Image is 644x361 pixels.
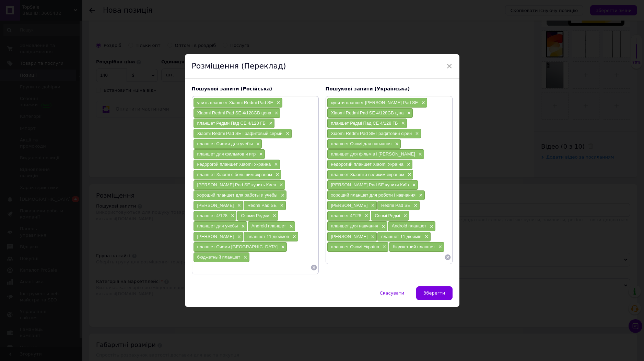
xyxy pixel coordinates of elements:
span: × [417,151,422,157]
span: × [235,203,241,209]
span: планшет 4/128 [331,213,361,218]
span: планшет Xiaomi с большим экраном [197,172,272,177]
span: × [278,182,283,188]
span: × [239,224,245,229]
span: × [279,192,285,198]
span: × [229,213,235,219]
span: × [257,151,263,157]
span: × [420,100,425,106]
span: планшет Редмі Пад СЕ 4/128 ГБ [331,121,398,126]
span: Redmi Pad SE [247,203,277,208]
span: бюджетный планшет [197,254,241,260]
span: × [402,213,407,219]
span: × [267,121,273,126]
span: × [405,110,411,116]
span: [PERSON_NAME] [197,203,234,208]
span: × [411,182,416,188]
span: Redmi Pad SE [381,203,410,208]
span: [PERSON_NAME] [331,234,368,239]
span: × [242,254,247,260]
span: × [288,224,293,229]
dt: Діагональ екрана [21,30,410,37]
span: планшет Сяоми для учебы [197,141,253,146]
span: × [381,244,386,250]
span: × [369,234,375,240]
span: × [423,234,429,240]
span: × [291,234,296,240]
span: планшет для навчання [331,223,378,228]
span: планшет Сяомі Україна [331,244,379,249]
span: × [417,192,423,198]
span: хороший планшет для работы и учебы [197,192,278,198]
span: × [380,224,385,229]
span: планшет для учебы [197,223,238,228]
span: планшет Редми Пад СЕ 4/128 ГБ [197,121,266,126]
span: × [412,203,418,209]
span: × [369,203,375,209]
dt: Вбудована пам'ять [21,76,410,84]
span: бюджетний планшет [393,244,435,249]
span: Сяоми Редми [241,213,269,218]
span: недорогой планшет Xiaomi Украина [197,162,271,167]
span: × [273,110,279,116]
span: Пошукові запити (Українська) [326,86,410,91]
button: Скасувати [373,286,411,300]
span: × [235,234,241,240]
span: [PERSON_NAME] [197,234,234,239]
span: планшет 11 дюймов [247,234,289,239]
span: Пошукові запити (Російська) [192,86,272,91]
dt: Вид екрана [21,7,410,14]
span: × [363,213,368,219]
span: купити планшет [PERSON_NAME] Pad SE [331,100,418,105]
span: × [428,224,433,229]
span: × [271,213,277,219]
span: [PERSON_NAME] [331,203,368,208]
span: × [437,244,442,250]
span: хороший планшет для роботи і навчання [331,192,416,198]
span: [PERSON_NAME] Pad SE купити Київ [331,182,409,187]
span: Сяомі Редмі [375,213,400,218]
span: недорогий планшет Xiaomi Україна [331,162,403,167]
a: 11" [48,42,55,47]
span: планшет 4/128 [197,213,227,218]
span: Xiaomi Redmi Pad SE Графітовий сірий [331,131,412,136]
span: планшет для фільмів і [PERSON_NAME] [331,151,415,157]
span: × [400,121,405,126]
span: Xiaomi Redmi Pad SE Графитовый серый [197,131,283,136]
span: × [279,244,285,250]
span: Скасувати [380,290,404,296]
span: × [275,100,280,106]
span: × [272,162,278,167]
span: планшет Xiaomi з великим екраном [331,172,404,177]
span: × [446,60,453,72]
span: Xiaomi Redmi Pad SE 4/128GB цена [197,110,271,115]
span: планшет 11 дюймів [381,234,421,239]
span: × [278,203,284,209]
span: × [413,131,419,137]
span: планшет Сяомі для навчання [331,141,392,146]
span: Xiaomi Redmi Pad SE 4/128GB ціна [331,110,404,115]
li: Ємнісний [48,18,396,26]
span: × [284,131,290,137]
span: × [393,141,399,147]
dt: Оперативна пам'ять [21,53,410,60]
span: Android планшет [392,223,426,228]
span: планшет Сяоми [GEOGRAPHIC_DATA] [197,244,278,249]
span: × [406,172,411,178]
span: × [405,162,411,167]
div: Розміщення (Переклад) [185,54,459,79]
button: Зберегти [416,286,452,300]
span: упить планшет Xiaomi Redmi Pad SE [197,100,273,105]
a: 4 ГБ [48,65,57,71]
span: × [255,141,260,147]
span: Зберегти [423,290,445,296]
span: × [274,172,279,178]
span: [PERSON_NAME] Pad SE купить Киев [197,182,276,187]
span: планшет для фильмов и игр [197,151,256,157]
span: Android планшет [251,223,286,228]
